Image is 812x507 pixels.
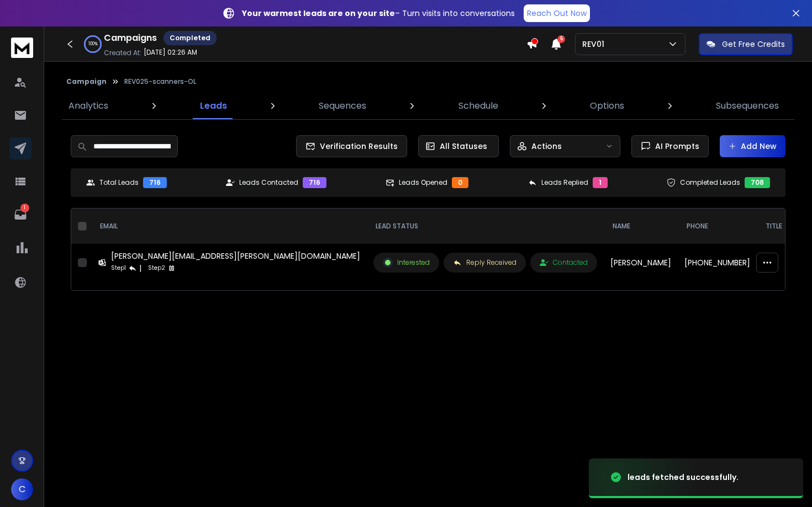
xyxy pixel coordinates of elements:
[164,31,217,45] div: Completed
[583,93,631,119] a: Options
[111,250,360,261] div: [PERSON_NAME][EMAIL_ADDRESS][PERSON_NAME][DOMAIN_NAME]
[91,209,367,244] th: EMAIL
[99,178,139,187] p: Total Leads
[68,99,108,113] p: Analytics
[20,204,29,212] p: 1
[200,99,227,113] p: Leads
[582,39,609,50] p: REV01
[315,141,398,152] span: Verification Results
[9,204,31,226] a: 1
[678,244,757,281] td: [PHONE_NUMBER]
[541,178,588,187] p: Leads Replied
[312,93,373,119] a: Sequences
[124,77,196,86] p: REV025-scanners-OL
[296,135,407,157] button: Verification Results
[383,258,430,268] div: Interested
[604,244,678,281] td: [PERSON_NAME]
[88,41,98,47] p: 100 %
[139,263,141,274] p: |
[557,35,565,43] span: 5
[11,478,33,500] button: C
[193,93,234,119] a: Leads
[239,178,298,187] p: Leads Contacted
[678,209,757,244] th: Phone
[593,177,608,188] div: 1
[453,258,516,267] div: Reply Received
[540,258,588,267] div: Contacted
[452,177,468,188] div: 0
[524,4,590,22] a: Reach Out Now
[148,263,165,274] p: Step 2
[720,135,785,157] button: Add New
[11,38,33,58] img: logo
[111,263,126,274] p: Step 1
[531,141,562,152] p: Actions
[745,177,770,188] div: 708
[143,177,167,188] div: 716
[319,99,366,113] p: Sequences
[651,141,699,152] span: AI Prompts
[66,77,107,86] button: Campaign
[699,33,793,55] button: Get Free Credits
[242,8,395,19] strong: Your warmest leads are on your site
[104,49,141,57] p: Created At:
[399,178,447,187] p: Leads Opened
[527,8,587,19] p: Reach Out Now
[242,8,515,19] p: – Turn visits into conversations
[604,209,678,244] th: NAME
[716,99,779,113] p: Subsequences
[722,39,785,50] p: Get Free Credits
[709,93,785,119] a: Subsequences
[144,48,197,57] p: [DATE] 02:26 AM
[367,209,604,244] th: LEAD STATUS
[440,141,487,152] p: All Statuses
[680,178,740,187] p: Completed Leads
[303,177,326,188] div: 716
[452,93,505,119] a: Schedule
[590,99,624,113] p: Options
[628,472,739,483] div: leads fetched successfully.
[62,93,115,119] a: Analytics
[631,135,709,157] button: AI Prompts
[458,99,498,113] p: Schedule
[104,31,157,45] h1: Campaigns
